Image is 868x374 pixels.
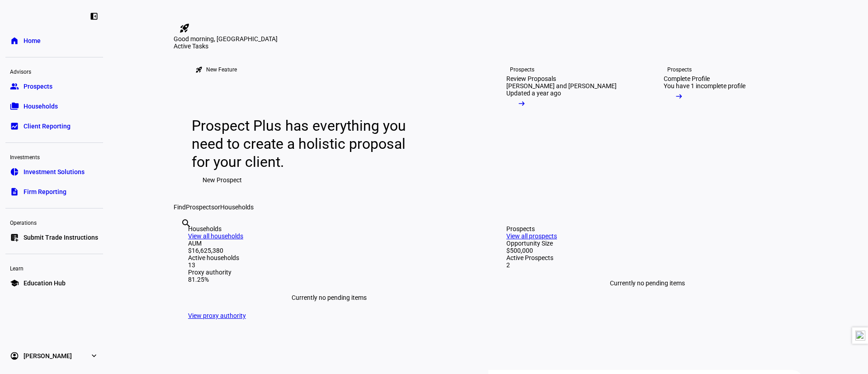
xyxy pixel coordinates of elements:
div: Advisors [5,65,103,77]
eth-mat-symbol: account_circle [10,351,19,360]
a: View all prospects [506,232,557,240]
span: Education Hub [24,279,66,288]
div: AUM [188,240,470,247]
mat-icon: search [181,218,192,229]
a: descriptionFirm Reporting [5,183,103,201]
span: Households [24,102,58,111]
span: New Prospect [203,171,242,189]
div: Updated a year ago [506,90,561,97]
span: Households [220,204,254,211]
eth-mat-symbol: folder_copy [10,102,19,111]
div: Prospects [506,225,788,232]
div: $500,000 [506,247,788,254]
span: [PERSON_NAME] [24,351,72,360]
div: Currently no pending items [506,269,788,298]
div: Households [188,225,470,232]
div: Active Prospects [506,254,788,261]
mat-icon: arrow_right_alt [517,99,526,108]
div: Complete Profile [664,75,710,82]
div: [PERSON_NAME] and [PERSON_NAME] [506,82,617,90]
eth-mat-symbol: list_alt_add [10,233,19,242]
span: Prospects [24,82,52,91]
div: You have 1 incomplete profile [664,82,745,90]
span: Submit Trade Instructions [24,233,98,242]
eth-mat-symbol: bid_landscape [10,122,19,131]
div: Review Proposals [506,75,556,82]
span: Client Reporting [24,122,71,131]
div: New Feature [206,66,237,73]
eth-mat-symbol: expand_more [90,351,99,360]
a: pie_chartInvestment Solutions [5,163,103,181]
div: Prospect Plus has everything you need to create a holistic proposal for your client. [192,117,415,171]
div: Find or [174,204,803,211]
mat-icon: arrow_right_alt [675,92,684,101]
a: groupProspects [5,77,103,95]
div: Good morning, [GEOGRAPHIC_DATA] [174,35,803,43]
a: View all households [188,232,243,240]
a: folder_copyHouseholds [5,97,103,115]
div: Learn [5,261,103,274]
span: Investment Solutions [24,167,85,176]
input: Enter name of prospect or household [181,230,183,241]
span: Home [24,36,41,45]
div: 2 [506,261,788,269]
button: New Prospect [192,171,253,189]
eth-mat-symbol: home [10,36,19,45]
eth-mat-symbol: pie_chart [10,167,19,176]
div: 81.25% [188,276,470,283]
a: View proxy authority [188,312,246,319]
div: Operations [5,216,103,228]
div: 13 [188,261,470,269]
a: ProspectsReview Proposals[PERSON_NAME] and [PERSON_NAME]Updated a year ago [492,50,642,204]
eth-mat-symbol: left_panel_close [90,12,99,21]
mat-icon: rocket_launch [195,66,203,73]
div: Active households [188,254,470,261]
a: homeHome [5,32,103,50]
span: Firm Reporting [24,187,66,196]
div: Investments [5,150,103,163]
mat-icon: rocket_launch [179,23,190,33]
div: Prospects [510,66,534,73]
eth-mat-symbol: school [10,279,19,288]
div: $16,625,380 [188,247,470,254]
div: Currently no pending items [188,283,470,312]
div: Opportunity Size [506,240,788,247]
eth-mat-symbol: description [10,187,19,196]
a: ProspectsComplete ProfileYou have 1 incomplete profile [649,50,799,204]
div: Proxy authority [188,269,470,276]
div: Prospects [667,66,692,73]
eth-mat-symbol: group [10,82,19,91]
div: Active Tasks [174,43,803,50]
a: bid_landscapeClient Reporting [5,117,103,135]
span: Prospects [186,204,214,211]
